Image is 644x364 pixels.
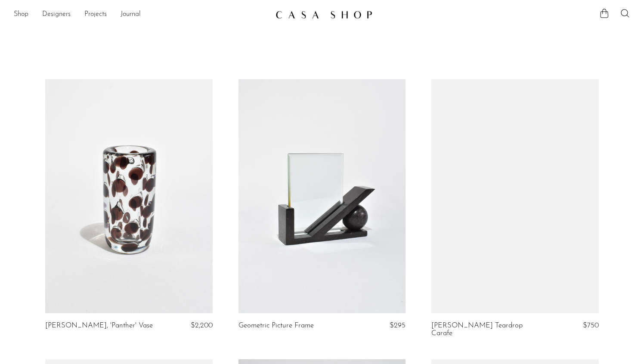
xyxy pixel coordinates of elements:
[431,322,543,338] a: [PERSON_NAME] Teardrop Carafe
[14,9,28,20] a: Shop
[84,9,107,20] a: Projects
[14,7,269,22] nav: Desktop navigation
[583,322,599,329] span: $750
[238,322,314,330] a: Geometric Picture Frame
[14,7,269,22] ul: NEW HEADER MENU
[121,9,141,20] a: Journal
[42,9,71,20] a: Designers
[191,322,213,329] span: $2,200
[45,322,153,330] a: [PERSON_NAME], 'Panther' Vase
[390,322,406,329] span: $295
